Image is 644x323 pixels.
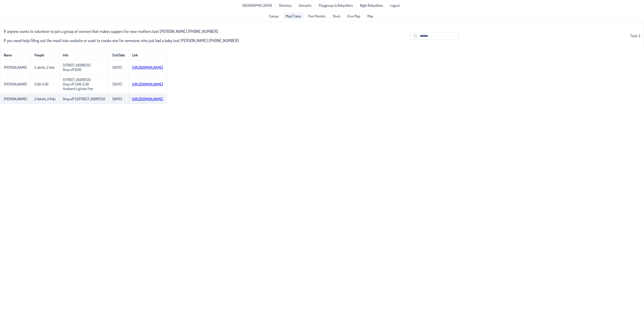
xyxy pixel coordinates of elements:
p-celleditor: [DATE] [112,97,122,101]
a: Shuls [330,13,343,20]
a: [URL][DOMAIN_NAME] [132,82,163,86]
a: [GEOGRAPHIC_DATA] [240,2,275,9]
a: Pool Rentals [305,13,328,20]
a: Meal Trains [283,13,304,20]
p-celleditor: 2 Adults, 2 Kids [34,97,55,101]
th: Link [128,50,167,60]
a: Directory [276,2,294,9]
h3: If anyone wants to volunteer to join a group of women that makes suppers for new mothers text [PE... [4,29,239,34]
th: Info [59,50,109,60]
span: Meal Trains [286,14,301,18]
p-celleditor: 5:00-5:30 [34,82,49,86]
span: Logout [390,4,400,7]
a: Night Babysitters [357,2,386,9]
th: End Date [109,50,128,60]
p-celleditor: [DATE] [112,65,122,70]
span: Shuls [333,14,340,18]
span: [GEOGRAPHIC_DATA] [242,4,272,7]
p-celleditor: [PERSON_NAME] [4,82,27,86]
a: Playgroups & Babysitters [316,2,356,9]
span: Pool Rentals [308,14,326,18]
a: Eruv Map [345,13,363,20]
th: People [31,50,59,60]
li: Logout [388,2,402,9]
span: Map [367,14,373,18]
p-celleditor: [PERSON_NAME] [4,65,27,70]
h3: If you need help filling out the meal train website or want to create one for someone who just ha... [4,38,239,43]
p-celleditor: Drop off 5:[STREET_ADDRESS] [63,97,105,101]
p-celleditor: [STREET_ADDRESS] Drop off 6:00 [63,63,91,72]
span: Gemachs [299,4,311,7]
span: Camps [269,14,279,18]
a: [URL][DOMAIN_NAME] [132,65,163,70]
span: Directory [279,4,292,7]
p-celleditor: [STREET_ADDRESS] Drop off 5:00-5:30 Husband is gluten free [63,77,93,91]
div: Total: 3 [4,24,640,47]
p-celleditor: [PERSON_NAME] [4,97,27,101]
a: Map [365,13,376,20]
p-celleditor: [DATE] [112,82,122,86]
span: Night Babysitters [360,4,383,7]
span: Playgroups & Babysitters [319,4,353,7]
a: Gemachs [296,2,314,9]
a: [URL][DOMAIN_NAME] [132,97,163,101]
li: Pine Lake Park [240,2,275,9]
a: Camps [266,13,281,20]
span: Eruv Map [347,14,360,18]
p-celleditor: 2 adults, 2 kids [34,65,55,70]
